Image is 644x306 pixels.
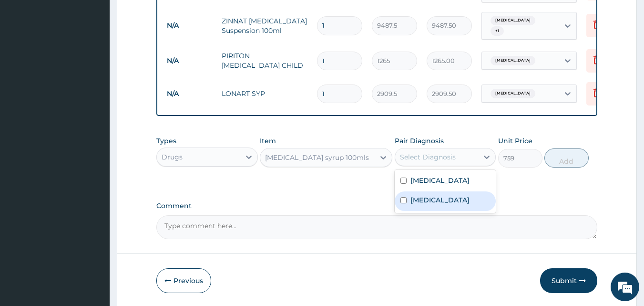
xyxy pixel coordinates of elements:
[260,136,276,146] label: Item
[156,5,179,28] div: Minimize live chat window
[162,152,183,162] div: Drugs
[491,26,504,36] span: + 1
[265,153,369,162] div: [MEDICAL_DATA] syrup 100mls
[50,53,160,66] div: Chat with us now
[217,84,312,103] td: LONART SYP
[156,202,598,210] label: Comment
[162,17,217,34] td: N/A
[162,85,217,103] td: N/A
[55,92,132,189] span: We're online!
[498,136,532,146] label: Unit Price
[540,268,597,293] button: Submit
[544,148,589,168] button: Add
[5,204,182,238] textarea: Type your message and hit 'Enter'
[217,46,312,75] td: PIRITON [MEDICAL_DATA] CHILD
[400,152,456,162] div: Select Diagnosis
[18,48,39,72] img: d_794563401_company_1708531726252_794563401
[156,268,211,293] button: Previous
[162,52,217,70] td: N/A
[410,176,470,185] label: [MEDICAL_DATA]
[491,16,535,25] span: [MEDICAL_DATA]
[491,56,535,65] span: [MEDICAL_DATA]
[410,195,470,205] label: [MEDICAL_DATA]
[156,137,176,145] label: Types
[217,11,312,40] td: ZINNAT [MEDICAL_DATA] Suspension 100ml
[395,136,444,146] label: Pair Diagnosis
[491,89,535,98] span: [MEDICAL_DATA]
